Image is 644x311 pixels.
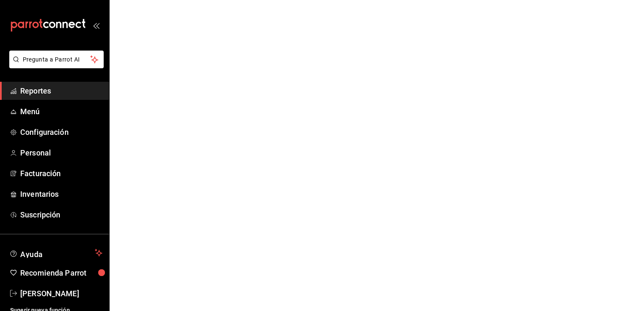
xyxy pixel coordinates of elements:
[20,288,102,299] span: [PERSON_NAME]
[93,22,99,29] button: open_drawer_menu
[23,55,91,64] span: Pregunta a Parrot AI
[20,248,91,258] span: Ayuda
[20,147,102,158] span: Personal
[20,209,102,220] span: Suscripción
[20,267,102,279] span: Recomienda Parrot
[20,168,102,179] span: Facturación
[20,126,102,138] span: Configuración
[20,85,102,97] span: Reportes
[20,106,102,117] span: Menú
[9,51,104,68] button: Pregunta a Parrot AI
[20,188,102,200] span: Inventarios
[6,61,104,70] a: Pregunta a Parrot AI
